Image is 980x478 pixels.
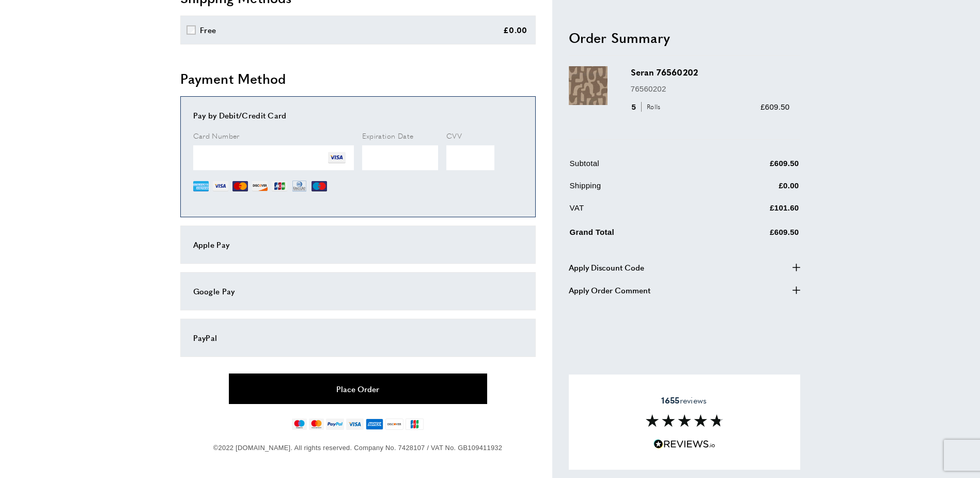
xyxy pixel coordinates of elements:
[193,145,354,170] iframe: Secure Credit Card Frame - Credit Card Number
[193,178,209,194] img: AE.png
[328,149,346,167] img: VI.png
[406,419,424,430] img: jcb
[213,444,502,452] span: ©2022 [DOMAIN_NAME]. All rights reserved. Company No. 7428107 / VAT No. GB109411932
[309,419,324,430] img: mastercard
[326,419,344,430] img: paypal
[193,238,523,251] div: Apple Pay
[646,414,723,427] img: Reviews section
[252,178,268,194] img: DI.png
[312,178,327,194] img: MI.png
[569,28,800,47] h2: Order Summary
[193,285,523,297] div: Google Pay
[446,145,494,170] iframe: Secure Credit Card Frame - CVV
[631,100,664,113] div: 5
[709,179,799,199] td: £0.00
[760,102,789,111] span: £609.50
[346,419,363,430] img: visa
[570,223,708,246] td: Grand Total
[385,419,403,430] img: discover
[193,109,523,122] div: Pay by Debit/Credit Card
[232,178,248,194] img: MC.png
[570,157,708,177] td: Subtotal
[366,419,384,430] img: american-express
[570,179,708,199] td: Shipping
[709,223,799,246] td: £609.50
[362,145,439,170] iframe: Secure Credit Card Frame - Expiration Date
[661,395,707,406] span: reviews
[641,102,663,112] span: Rolls
[446,130,462,141] span: CVV
[193,332,523,344] div: PayPal
[569,66,608,105] img: Seran 76560202
[631,66,790,78] h3: Seran 76560202
[229,374,487,404] button: Place Order
[272,178,287,194] img: JCB.png
[180,69,536,88] h2: Payment Method
[569,261,644,273] span: Apply Discount Code
[709,157,799,177] td: £609.50
[570,201,708,221] td: VAT
[709,201,799,221] td: £101.60
[292,419,307,430] img: maestro
[654,439,715,449] img: Reviews.io 5 stars
[193,130,240,141] span: Card Number
[631,82,790,95] p: 76560202
[362,130,414,141] span: Expiration Date
[661,394,679,406] strong: 1655
[200,24,216,36] div: Free
[291,178,308,194] img: DN.png
[569,283,650,296] span: Apply Order Comment
[213,178,228,194] img: VI.png
[503,24,527,36] div: £0.00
